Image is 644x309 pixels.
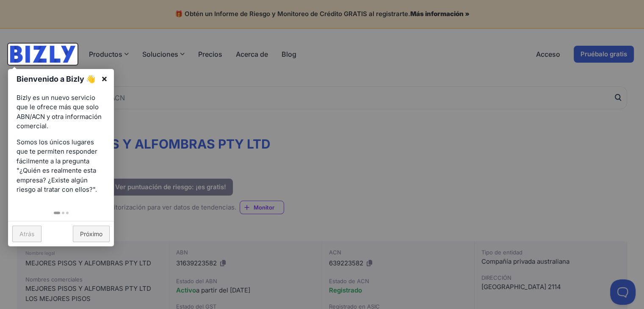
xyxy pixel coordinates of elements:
font: Somos los únicos lugares que te permiten responder fácilmente a la pregunta "¿Quién es realmente ... [17,138,97,194]
font: Bizly es un nuevo servicio que le ofrece más que solo ABN/ACN y otra información comercial. [17,94,102,130]
font: Próximo [80,230,102,237]
font: Bienvenido a Bizly 👋 [17,74,95,83]
a: × [95,69,114,88]
a: Próximo [73,226,110,242]
a: Atrás [12,226,41,242]
font: × [101,73,108,84]
font: Atrás [19,230,34,237]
